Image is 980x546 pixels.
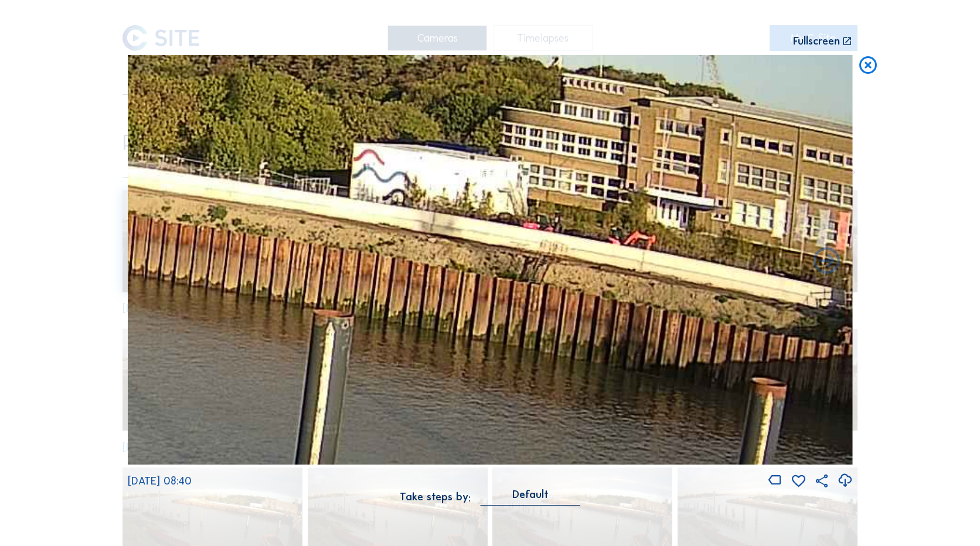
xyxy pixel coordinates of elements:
div: Take steps by: [400,492,471,502]
span: [DATE] 08:40 [128,475,192,487]
div: Default [481,489,581,505]
img: Image [128,55,853,465]
div: Fullscreen [793,36,840,47]
i: Back [811,246,843,278]
div: Default [512,489,549,500]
